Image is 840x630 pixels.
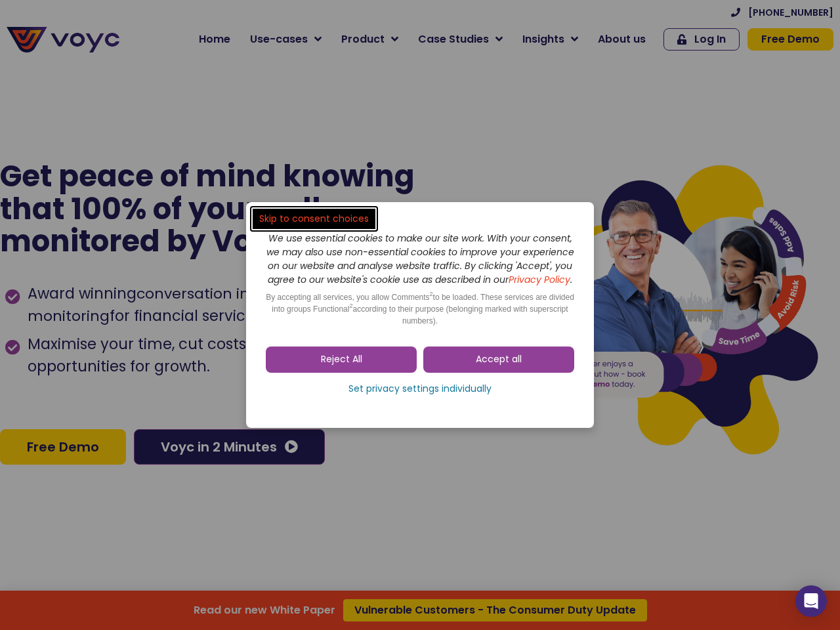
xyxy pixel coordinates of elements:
span: Phone [171,52,203,68]
span: Job title [171,106,215,121]
i: We use essential cookies to make our site work. With your consent, we may also use non-essential ... [266,232,574,286]
span: Set privacy settings individually [348,383,492,396]
a: Privacy Policy [509,273,570,286]
sup: 2 [430,291,433,297]
a: Skip to consent choices [253,209,375,229]
a: Reject All [266,346,417,373]
span: By accepting all services, you allow Comments to be loaded. These services are divided into group... [266,293,574,325]
span: Accept all [476,353,522,366]
sup: 2 [349,303,352,309]
a: Accept all [423,346,574,373]
a: Set privacy settings individually [266,379,574,399]
span: Reject All [321,353,362,366]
